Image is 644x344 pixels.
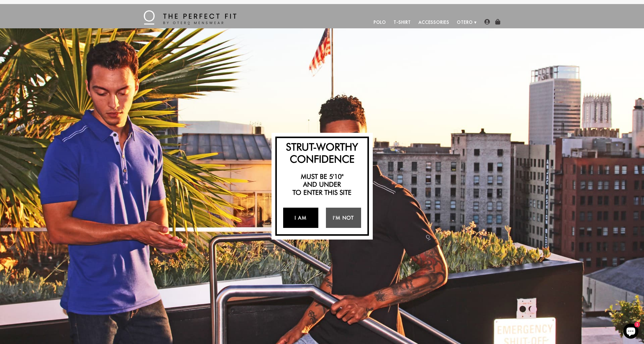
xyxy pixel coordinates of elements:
a: I Am [283,208,318,228]
h2: Strut-Worthy Confidence [279,141,365,165]
a: Accessories [415,16,453,28]
img: shopping-bag-icon.png [495,19,501,25]
h2: Must be 5'10" and under to enter this site [279,173,365,196]
img: user-account-icon.png [484,19,490,25]
img: The Perfect Fit - by Otero Menswear - Logo [144,10,236,25]
inbox-online-store-chat: Shopify online store chat [622,324,640,340]
a: Otero [453,16,477,28]
a: Polo [370,16,390,28]
a: I'm Not [326,208,361,228]
a: T-Shirt [390,16,414,28]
